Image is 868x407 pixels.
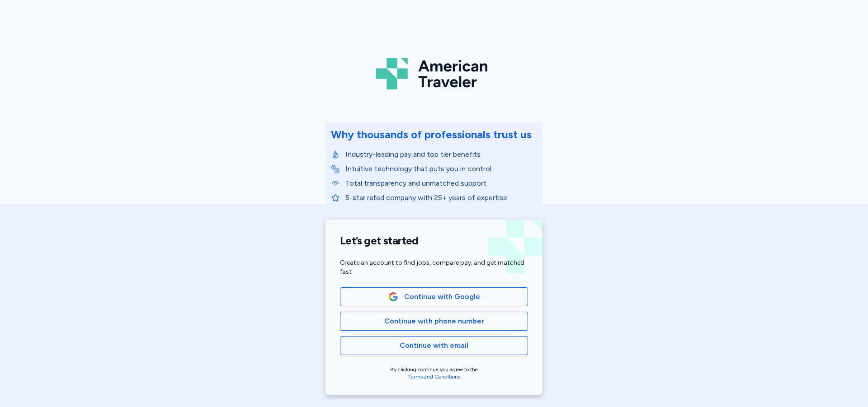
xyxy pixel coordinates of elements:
div: Why thousands of professionals trust us [331,127,532,142]
span: Continue with phone number [384,316,484,327]
span: Continue with email [400,340,468,351]
div: Create an account to find jobs, compare pay, and get matched fast [340,258,528,276]
span: Continue with Google [404,291,480,302]
p: 5-star rated company with 25+ years of expertise [345,192,537,203]
h1: Let’s get started [340,234,528,248]
button: Google LogoContinue with Google [340,287,528,306]
img: Google Logo [388,292,398,302]
p: Total transparency and unmatched support [345,178,537,189]
a: Terms and Conditions [408,374,460,380]
p: Intuitive technology that puts you in control [345,164,537,174]
button: Continue with email [340,336,528,355]
p: Industry-leading pay and top tier benefits [345,149,537,160]
img: Logo [376,54,492,93]
div: By clicking continue you agree to the [340,366,528,380]
button: Continue with phone number [340,312,528,331]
